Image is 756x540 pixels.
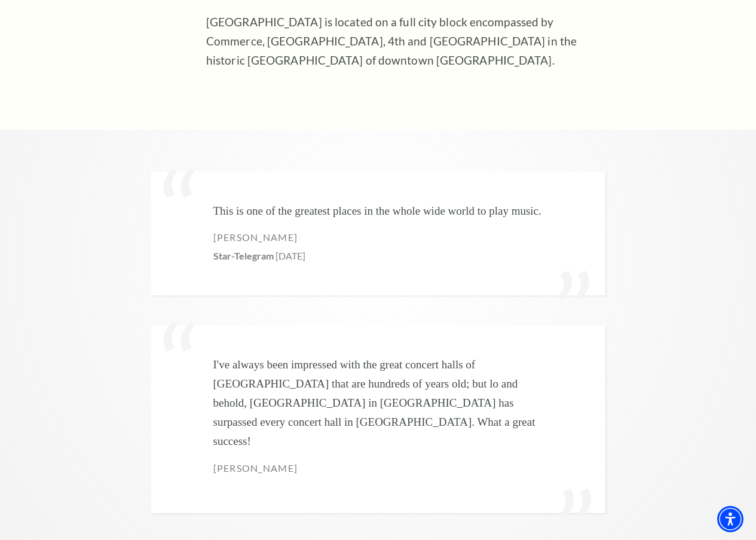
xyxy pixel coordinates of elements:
p: This is one of the greatest places in the whole wide world to play music. [213,202,541,221]
p: I've always been impressed with the great concert halls of [GEOGRAPHIC_DATA] that are hundreds of... [213,355,543,451]
p: [PERSON_NAME] [213,462,543,475]
div: Accessibility Menu [717,506,743,532]
p: [PERSON_NAME] [213,231,541,244]
span: [DATE] [276,250,305,261]
span: Star-Telegram [213,250,274,261]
